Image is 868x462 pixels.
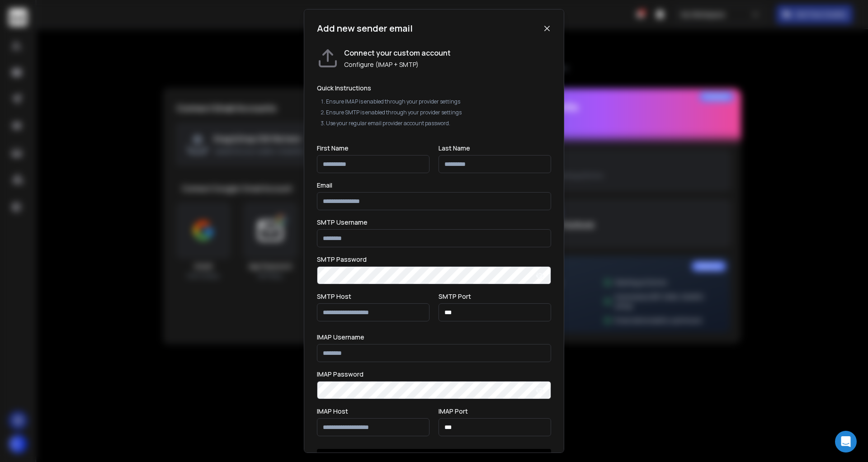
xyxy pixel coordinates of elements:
label: SMTP Host [317,293,351,300]
p: Configure (IMAP + SMTP) [344,60,451,69]
li: Ensure IMAP is enabled through your provider settings [326,98,551,105]
li: Use your regular email provider account password. [326,120,551,127]
h1: Connect your custom account [344,47,451,58]
h2: Quick Instructions [317,84,551,93]
label: SMTP Password [317,256,367,263]
label: IMAP Password [317,371,363,377]
div: Open Intercom Messenger [835,431,857,453]
label: IMAP Username [317,334,364,340]
h1: Add new sender email [317,22,413,35]
label: First Name [317,145,349,151]
label: Last Name [439,145,470,151]
label: SMTP Username [317,219,368,226]
label: IMAP Host [317,408,348,415]
label: IMAP Port [439,408,468,415]
label: Email [317,182,332,189]
label: SMTP Port [439,293,471,300]
li: Ensure SMTP is enabled through your provider settings [326,109,551,116]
